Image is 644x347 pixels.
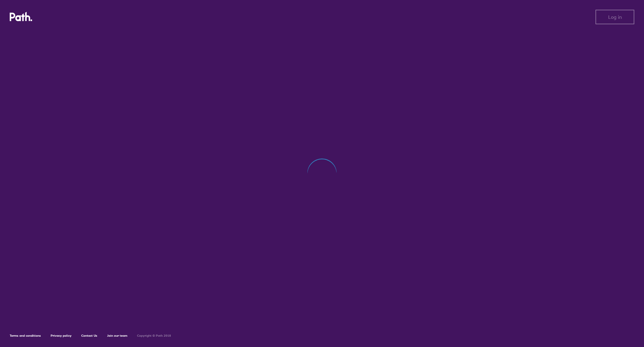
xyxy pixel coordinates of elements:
[81,334,97,338] a: Contact Us
[10,334,41,338] a: Terms and conditions
[51,334,72,338] a: Privacy policy
[107,334,127,338] a: Join our team
[595,10,634,24] button: Log in
[137,334,171,338] h6: Copyright © Path 2018
[608,14,622,20] span: Log in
